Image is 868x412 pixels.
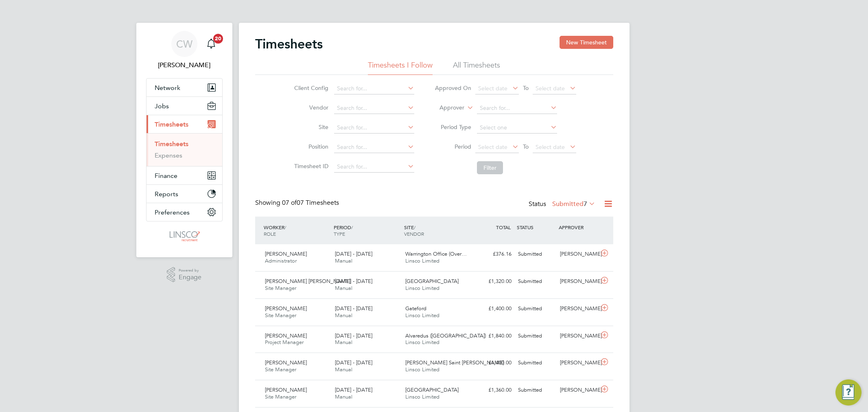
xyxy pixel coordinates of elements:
[155,151,182,159] a: Expenses
[179,267,201,274] span: Powered by
[265,332,307,339] span: [PERSON_NAME]
[155,208,190,216] span: Preferences
[472,275,515,288] div: £1,320.00
[334,122,414,134] input: Search for...
[155,172,177,180] span: Finance
[404,230,424,237] span: VENDOR
[405,366,439,373] span: Linsco Limited
[405,339,439,346] span: Linsco Limited
[835,379,861,405] button: Engage Resource Center
[146,31,223,70] a: CW[PERSON_NAME]
[265,393,296,400] span: Site Manager
[515,275,557,288] div: Submitted
[405,278,459,285] span: [GEOGRAPHIC_DATA]
[515,248,557,261] div: Submitted
[557,248,599,261] div: [PERSON_NAME]
[335,366,352,373] span: Manual
[557,220,599,234] div: APPROVER
[255,36,323,52] h2: Timesheets
[405,250,467,257] span: Warrington Office (Over…
[405,305,426,312] span: Gateford
[472,384,515,397] div: £1,360.00
[552,200,595,208] label: Submitted
[435,123,471,131] label: Period Type
[405,285,439,291] span: Linsco Limited
[335,285,352,291] span: Manual
[478,143,507,151] span: Select date
[529,199,597,210] div: Status
[176,39,192,49] span: CW
[136,23,232,257] nav: Main navigation
[334,161,414,173] input: Search for...
[155,121,188,128] span: Timesheets
[146,79,222,96] button: Network
[536,85,565,92] span: Select date
[167,230,201,243] img: linsco-logo-retina.png
[213,34,223,44] span: 20
[472,248,515,261] div: £376.16
[262,220,332,241] div: WORKER
[265,278,350,285] span: [PERSON_NAME] [PERSON_NAME]
[284,224,286,230] span: /
[155,190,178,198] span: Reports
[520,141,531,152] span: To
[335,278,372,285] span: [DATE] - [DATE]
[477,103,557,114] input: Search for...
[146,185,222,203] button: Reports
[335,393,352,400] span: Manual
[155,84,180,92] span: Network
[477,122,557,134] input: Select one
[557,329,599,343] div: [PERSON_NAME]
[264,230,276,237] span: ROLE
[584,200,587,208] span: 7
[292,143,328,150] label: Position
[155,102,169,110] span: Jobs
[146,203,222,221] button: Preferences
[335,359,372,366] span: [DATE] - [DATE]
[414,224,415,230] span: /
[292,123,328,131] label: Site
[179,274,201,281] span: Engage
[265,250,307,257] span: [PERSON_NAME]
[368,60,433,75] li: Timesheets I Follow
[335,250,372,257] span: [DATE] - [DATE]
[557,302,599,316] div: [PERSON_NAME]
[335,312,352,319] span: Manual
[405,359,504,366] span: [PERSON_NAME] Saint [PERSON_NAME]
[557,356,599,370] div: [PERSON_NAME]
[292,104,328,111] label: Vendor
[282,199,339,207] span: 07 Timesheets
[203,31,219,57] a: 20
[334,142,414,153] input: Search for...
[405,312,439,319] span: Linsco Limited
[405,257,439,264] span: Linsco Limited
[515,220,557,234] div: STATUS
[155,140,188,148] a: Timesheets
[335,339,352,346] span: Manual
[265,339,304,346] span: Project Manager
[265,285,296,291] span: Site Manager
[292,162,328,170] label: Timesheet ID
[515,329,557,343] div: Submitted
[453,60,500,75] li: All Timesheets
[146,167,222,184] button: Finance
[255,199,341,207] div: Showing
[557,275,599,288] div: [PERSON_NAME]
[282,199,297,207] span: 07 of
[146,97,222,115] button: Jobs
[520,83,531,93] span: To
[146,133,222,166] div: Timesheets
[515,384,557,397] div: Submitted
[335,332,372,339] span: [DATE] - [DATE]
[334,230,345,237] span: TYPE
[265,366,296,373] span: Site Manager
[292,84,328,92] label: Client Config
[477,161,503,174] button: Filter
[402,220,472,241] div: SITE
[265,386,307,393] span: [PERSON_NAME]
[167,267,201,283] a: Powered byEngage
[351,224,353,230] span: /
[146,115,222,133] button: Timesheets
[405,393,439,400] span: Linsco Limited
[146,230,223,243] a: Go to home page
